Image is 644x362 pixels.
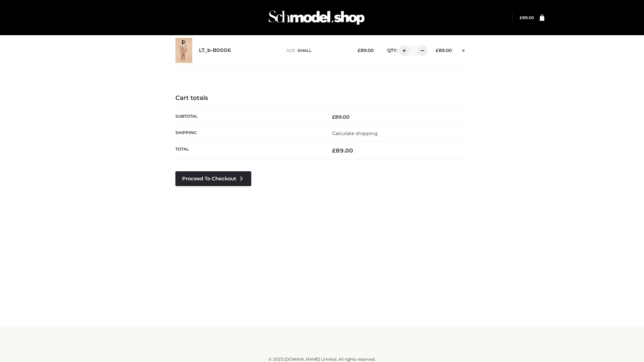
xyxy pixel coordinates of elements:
a: Proceed to Checkout [175,171,251,186]
h4: Cart totals [175,95,469,102]
span: £ [332,114,335,120]
span: £ [520,15,522,20]
div: QTY: [380,45,425,56]
bdi: 89.00 [332,147,353,154]
bdi: 89.00 [436,48,452,53]
th: Subtotal [175,109,322,125]
bdi: 89.00 [332,114,350,120]
img: Schmodel Admin 964 [266,4,367,31]
th: Shipping [175,125,322,141]
a: Calculate shipping [332,130,378,136]
th: Total [175,142,322,160]
bdi: 89.00 [520,15,534,20]
p: size : [286,48,347,54]
span: £ [436,48,439,53]
a: £89.00 [520,15,534,20]
bdi: 89.00 [358,48,374,53]
a: Remove this item [459,45,469,54]
span: SMALL [298,48,312,53]
a: LT_b-B0006 [199,47,231,54]
span: £ [332,147,336,154]
span: £ [358,48,361,53]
